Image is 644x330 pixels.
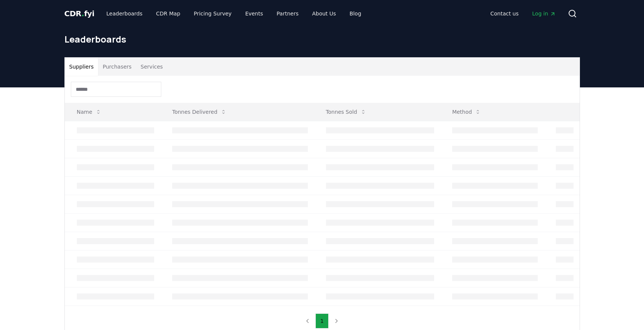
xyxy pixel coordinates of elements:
a: CDR.fyi [64,8,95,19]
a: Leaderboards [100,7,148,20]
a: CDR Map [150,7,186,20]
a: Events [239,7,269,20]
span: Log in [532,10,555,17]
nav: Main [100,7,367,20]
nav: Main [484,7,561,20]
a: Blog [344,7,367,20]
h1: Leaderboards [64,33,580,45]
a: About Us [306,7,342,20]
button: 1 [315,313,329,328]
a: Contact us [484,7,525,20]
button: Suppliers [65,58,98,76]
button: Services [136,58,167,76]
a: Log in [526,7,561,20]
button: Name [71,104,107,119]
span: . [81,9,84,18]
button: Purchasers [98,58,136,76]
button: Tonnes Delivered [166,104,233,119]
a: Pricing Survey [188,7,237,20]
button: Method [446,104,487,119]
span: CDR fyi [64,9,95,18]
button: Tonnes Sold [320,104,372,119]
a: Partners [271,7,304,20]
